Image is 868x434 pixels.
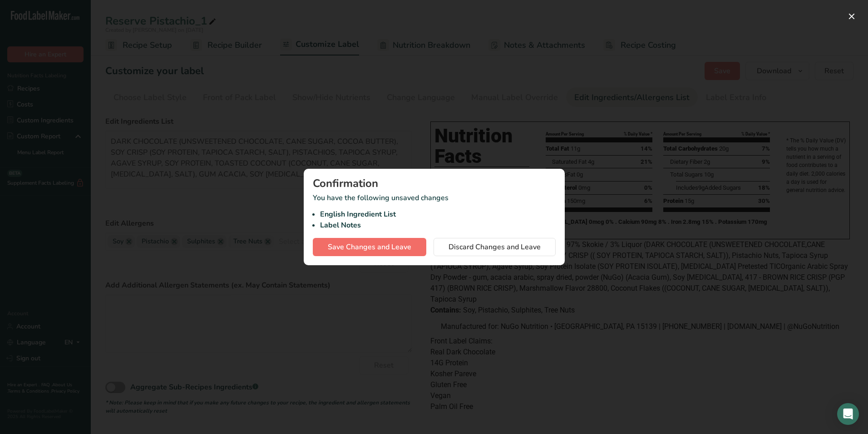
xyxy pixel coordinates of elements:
[328,242,411,252] span: Save Changes and Leave
[449,242,541,252] span: Discard Changes and Leave
[837,403,859,425] div: Open Intercom Messenger
[320,220,556,231] li: Label Notes
[320,209,556,220] li: English Ingredient List
[313,192,556,231] p: You have the following unsaved changes
[313,178,556,189] div: Confirmation
[434,238,556,256] button: Discard Changes and Leave
[313,238,426,256] button: Save Changes and Leave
